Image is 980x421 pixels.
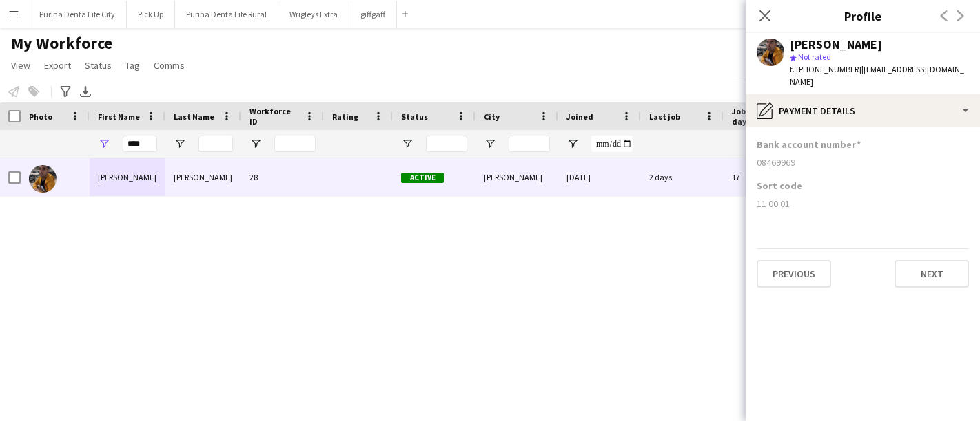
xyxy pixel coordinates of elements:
[278,1,349,28] button: Wrigleys Extra
[349,1,397,28] button: giffgaff
[174,111,214,122] span: Last Name
[566,111,593,122] span: Joined
[120,56,145,74] a: Tag
[798,52,831,62] span: Not rated
[79,56,117,74] a: Status
[249,138,262,150] button: Open Filter Menu
[757,138,861,151] h3: Bank account number
[77,83,94,100] app-action-btn: Export XLSX
[174,138,186,150] button: Open Filter Menu
[566,138,579,150] button: Open Filter Menu
[148,56,190,74] a: Comms
[11,33,112,54] span: My Workforce
[39,56,76,74] a: Export
[175,1,278,28] button: Purina Denta Life Rural
[274,136,316,152] input: Workforce ID Filter Input
[154,59,185,72] span: Comms
[29,165,57,193] img: Sean Porter
[6,56,36,74] a: View
[746,94,980,127] div: Payment details
[123,136,157,152] input: First Name Filter Input
[332,111,358,122] span: Rating
[746,7,980,25] h3: Profile
[85,59,112,72] span: Status
[757,260,831,288] button: Previous
[127,1,175,28] button: Pick Up
[790,64,964,87] span: | [EMAIL_ADDRESS][DOMAIN_NAME]
[724,158,813,196] div: 17
[98,111,140,122] span: First Name
[241,158,324,196] div: 28
[198,136,233,152] input: Last Name Filter Input
[29,111,52,122] span: Photo
[757,197,969,210] div: 11 00 01
[11,59,30,72] span: View
[732,106,788,127] span: Jobs (last 90 days)
[476,158,558,196] div: [PERSON_NAME]
[757,156,969,169] div: 08469969
[649,111,680,122] span: Last job
[895,260,969,288] button: Next
[90,158,165,196] div: [PERSON_NAME]
[641,158,724,196] div: 2 days
[484,111,500,122] span: City
[558,158,641,196] div: [DATE]
[165,158,241,196] div: [PERSON_NAME]
[98,138,110,150] button: Open Filter Menu
[401,138,414,150] button: Open Filter Menu
[401,173,444,183] span: Active
[757,180,802,192] h3: Sort code
[509,136,550,152] input: City Filter Input
[401,111,428,122] span: Status
[44,59,71,72] span: Export
[426,136,467,152] input: Status Filter Input
[484,138,496,150] button: Open Filter Menu
[591,136,633,152] input: Joined Filter Input
[790,64,861,74] span: t. [PHONE_NUMBER]
[125,59,140,72] span: Tag
[57,83,74,100] app-action-btn: Advanced filters
[790,39,882,51] div: [PERSON_NAME]
[28,1,127,28] button: Purina Denta Life City
[249,106,299,127] span: Workforce ID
